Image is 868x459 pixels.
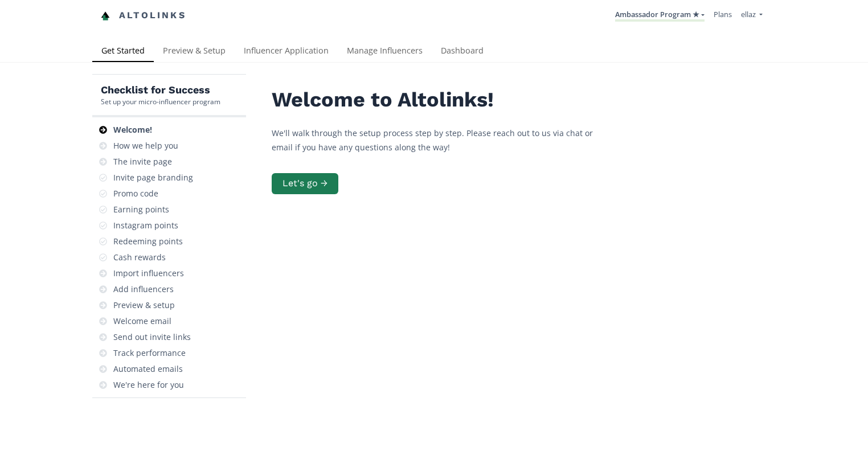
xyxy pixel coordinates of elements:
div: We're here for you [113,379,184,391]
div: Redeeming points [113,236,183,247]
div: Send out invite links [113,331,191,343]
div: Invite page branding [113,172,193,183]
div: Set up your micro-influencer program [101,97,220,106]
div: Instagram points [113,220,178,231]
div: The invite page [113,156,172,167]
div: Import influencers [113,268,184,279]
a: Preview & Setup [154,40,235,63]
div: How we help you [113,140,178,151]
a: Influencer Application [235,40,338,63]
a: ellaz [741,9,763,22]
div: Automated emails [113,363,183,375]
img: favicon-32x32.png [101,11,110,21]
a: Plans [714,9,732,19]
p: We'll walk through the setup process step by step. Please reach out to us via chat or email if yo... [272,126,613,154]
div: Preview & setup [113,300,175,311]
div: Earning points [113,204,169,215]
h5: Checklist for Success [101,83,220,97]
div: Welcome email [113,315,171,327]
div: Add influencers [113,284,174,295]
div: Cash rewards [113,252,166,263]
a: Ambassador Program ★ [615,9,705,22]
button: Let's go → [272,173,338,194]
div: Promo code [113,188,158,199]
h2: Welcome to Altolinks! [272,88,613,112]
a: Dashboard [432,40,493,63]
a: Manage Influencers [338,40,432,63]
span: ellaz [741,9,756,19]
div: Track performance [113,347,186,359]
a: Altolinks [101,6,186,25]
a: Get Started [92,40,154,63]
div: Welcome! [113,124,152,136]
